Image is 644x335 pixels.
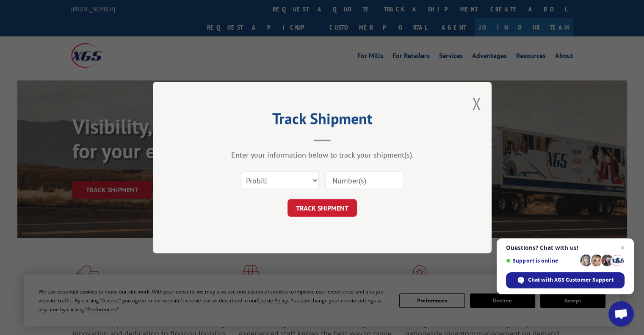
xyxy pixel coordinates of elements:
button: TRACK SHIPMENT [287,199,357,217]
span: Chat with XGS Customer Support [528,276,614,284]
input: Number(s) [325,172,403,189]
h2: Track Shipment [195,113,449,129]
div: Enter your information below to track your shipment(s). [195,150,449,160]
span: Support is online [506,257,577,264]
span: Questions? Chat with us! [506,244,625,251]
span: Close chat [617,243,627,253]
div: Chat with XGS Customer Support [506,272,625,288]
button: Close modal [472,92,481,115]
div: Open chat [608,301,634,327]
